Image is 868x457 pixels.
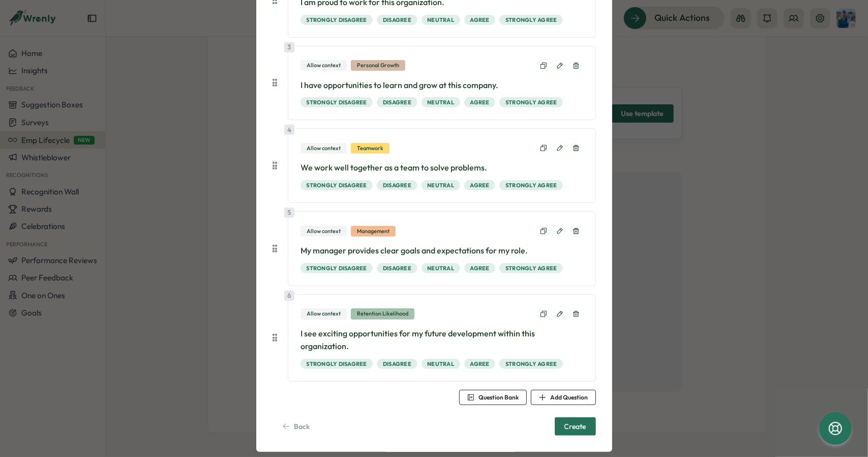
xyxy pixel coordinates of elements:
button: Question Bank [459,390,527,405]
span: Strongly Disagree [307,359,367,368]
span: Neutral [427,98,454,107]
button: Add Question [531,390,596,405]
span: Neutral [427,15,454,24]
span: Disagree [383,359,411,368]
span: Disagree [383,264,411,273]
span: Strongly Agree [505,15,557,24]
span: Strongly Agree [505,359,557,368]
span: Strongly Agree [505,98,557,107]
div: 6 [284,291,294,301]
span: Disagree [383,181,411,190]
div: Allow context [301,143,347,154]
span: Disagree [383,98,411,107]
p: I see exciting opportunities for my future development within this organization. [301,327,583,353]
span: Disagree [383,15,411,24]
span: Agree [470,98,489,107]
span: Strongly Agree [505,181,557,190]
button: Create [555,417,596,436]
span: Add Question [551,394,588,401]
span: Strongly Disagree [307,15,367,24]
span: Create [564,418,586,435]
p: We work well together as a team to solve problems. [301,161,583,174]
span: Neutral [427,359,454,368]
span: Agree [470,15,489,24]
span: Strongly Disagree [307,181,367,190]
span: Agree [470,359,489,368]
span: Strongly Agree [505,264,557,273]
p: My manager provides clear goals and expectations for my role. [301,244,583,257]
span: Neutral [427,264,454,273]
span: Question Bank [479,394,519,401]
span: Agree [470,181,489,190]
button: Back [273,417,320,436]
span: Agree [470,264,489,273]
div: Management [351,226,396,237]
div: 5 [284,208,294,218]
div: Allow context [301,226,347,237]
span: Back [294,423,310,430]
div: Personal Growth [351,60,405,71]
div: 3 [284,42,294,52]
span: Strongly Disagree [307,264,367,273]
div: 4 [284,125,294,135]
div: Retention Likelihood [351,308,414,319]
span: Neutral [427,181,454,190]
span: Strongly Disagree [307,98,367,107]
div: Teamwork [351,143,390,154]
div: Allow context [301,60,347,71]
p: I have opportunities to learn and grow at this company. [301,79,583,92]
div: Allow context [301,308,347,319]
